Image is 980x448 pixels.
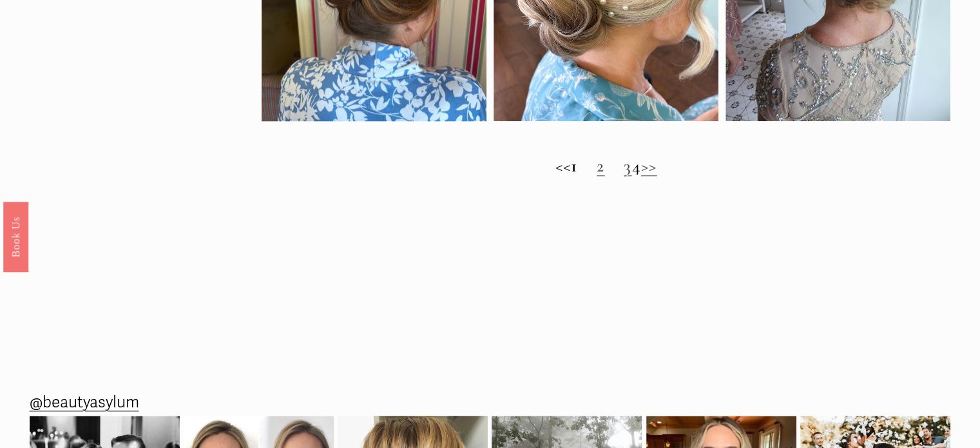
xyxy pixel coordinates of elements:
h2: << 4 [262,155,951,177]
strong: 1 [571,155,577,177]
a: >> [641,155,657,177]
a: Book Us [3,201,28,271]
a: @beautyasylum [30,389,139,417]
a: 2 [597,155,604,177]
a: 3 [624,155,631,177]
